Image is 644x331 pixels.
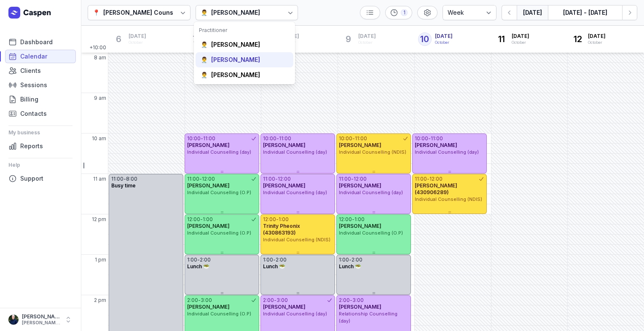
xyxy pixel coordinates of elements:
[263,263,285,270] span: Lunch 🥗
[111,182,136,189] span: Busy time
[279,216,289,223] div: 1:00
[187,142,230,148] span: [PERSON_NAME]
[202,176,215,182] div: 12:00
[199,176,202,182] div: -
[93,8,100,18] div: 📍
[415,135,428,142] div: 10:00
[435,33,453,40] span: [DATE]
[92,216,106,223] span: 12 pm
[126,176,137,182] div: 8:00
[187,216,200,223] div: 12:00
[415,176,427,182] div: 11:00
[187,230,251,236] span: Individual Counselling (O.P)
[187,149,251,155] span: Individual Counselling (day)
[187,304,230,310] span: [PERSON_NAME]
[273,256,276,263] div: -
[199,27,290,34] div: Practitioner
[588,33,606,40] span: [DATE]
[188,32,202,46] div: 7
[201,135,203,142] div: -
[351,176,354,182] div: -
[93,176,106,182] span: 11 am
[339,190,403,195] span: Individual Counselling (day)
[275,176,278,182] div: -
[200,216,203,223] div: -
[94,54,106,61] span: 8 am
[339,304,381,310] span: [PERSON_NAME]
[339,216,352,223] div: 12:00
[187,263,209,270] span: Lunch 🥗
[588,40,606,45] div: October
[350,297,352,304] div: -
[339,223,381,229] span: [PERSON_NAME]
[339,149,406,155] span: Individual Counselling (NDIS)
[111,176,123,182] div: 11:00
[339,297,350,304] div: 2:00
[571,32,585,46] div: 12
[401,9,408,16] div: 1
[352,297,364,304] div: 3:00
[129,33,146,40] span: [DATE]
[276,256,287,263] div: 2:00
[276,135,279,142] div: -
[279,135,291,142] div: 11:00
[263,149,327,155] span: Individual Counselling (day)
[129,40,146,45] div: October
[355,135,367,142] div: 11:00
[187,176,199,182] div: 11:00
[339,263,361,270] span: Lunch 🥗
[187,311,251,317] span: Individual Counselling (O.P)
[20,51,47,61] span: Calendar
[418,32,432,46] div: 10
[431,135,443,142] div: 11:00
[211,8,260,18] div: [PERSON_NAME]
[263,256,273,263] div: 1:00
[263,237,330,243] span: Individual Counselling (NDIS)
[203,135,215,142] div: 11:00
[112,32,125,46] div: 6
[512,33,529,40] span: [DATE]
[211,56,260,64] div: [PERSON_NAME]
[352,256,362,263] div: 2:00
[276,297,288,304] div: 3:00
[263,297,274,304] div: 2:00
[201,8,208,18] div: 👨‍⚕️
[8,158,72,172] div: Help
[339,176,351,182] div: 11:00
[263,135,276,142] div: 10:00
[339,142,381,148] span: [PERSON_NAME]
[211,71,260,79] div: [PERSON_NAME]
[263,223,300,236] span: Trinity Pheonix (430863193)
[427,176,429,182] div: -
[263,304,306,310] span: [PERSON_NAME]
[94,297,106,304] span: 2 pm
[20,66,41,76] span: Clients
[428,135,431,142] div: -
[339,135,352,142] div: 10:00
[352,135,355,142] div: -
[187,135,201,142] div: 10:00
[517,5,548,20] button: [DATE]
[187,190,251,195] span: Individual Counselling (O.P)
[263,176,275,182] div: 11:00
[95,256,106,263] span: 1 pm
[197,256,200,263] div: -
[22,313,61,320] div: [PERSON_NAME]
[352,216,354,223] div: -
[187,256,197,263] div: 1:00
[512,40,529,45] div: October
[20,141,43,151] span: Reports
[354,216,365,223] div: 1:00
[263,311,327,317] span: Individual Counselling (day)
[339,182,381,189] span: [PERSON_NAME]
[415,182,457,195] span: [PERSON_NAME] (430906289)
[20,174,43,184] span: Support
[349,256,352,263] div: -
[203,216,213,223] div: 1:00
[263,190,327,195] span: Individual Counselling (day)
[358,33,376,40] span: [DATE]
[198,297,201,304] div: -
[89,44,108,53] span: +10:00
[274,297,276,304] div: -
[123,176,126,182] div: -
